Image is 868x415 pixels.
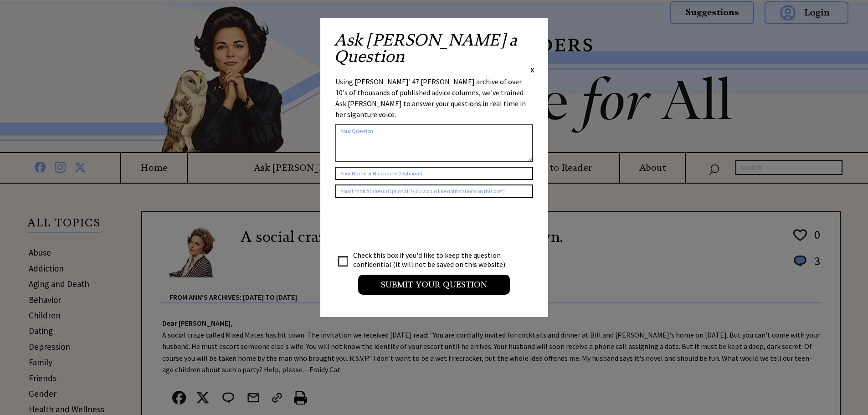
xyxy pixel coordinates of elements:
[335,207,474,242] iframe: reCAPTCHA
[530,65,534,74] span: X
[358,275,510,295] input: Submit your Question
[335,184,533,198] input: Your Email Address (Optional if you would like notifications on this post)
[353,250,514,269] td: Check this box if you'd like to keep the question confidential (it will not be saved on this webs...
[335,167,533,180] input: Your Name or Nickname (Optional)
[334,32,534,65] h2: Ask [PERSON_NAME] a Question
[335,76,533,120] div: Using [PERSON_NAME]' 47 [PERSON_NAME] archive of over 10's of thousands of published advice colum...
